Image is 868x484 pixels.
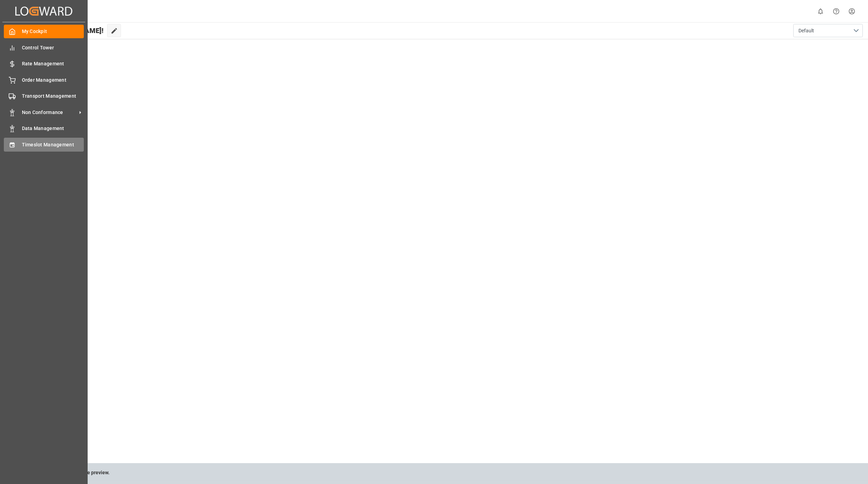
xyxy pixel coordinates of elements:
[22,28,84,35] span: My Cockpit
[4,25,84,38] a: My Cockpit
[813,3,828,19] button: show 0 new notifications
[22,92,84,100] span: Transport Management
[828,3,844,19] button: Help Center
[22,76,84,84] span: Order Management
[4,57,84,71] a: Rate Management
[798,27,814,34] span: Default
[22,125,84,132] span: Data Management
[22,60,84,67] span: Rate Management
[4,89,84,103] a: Transport Management
[22,44,84,51] span: Control Tower
[793,24,863,37] button: open menu
[4,138,84,151] a: Timeslot Management
[22,109,77,116] span: Non Conformance
[22,141,84,148] span: Timeslot Management
[4,73,84,87] a: Order Management
[4,122,84,135] a: Data Management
